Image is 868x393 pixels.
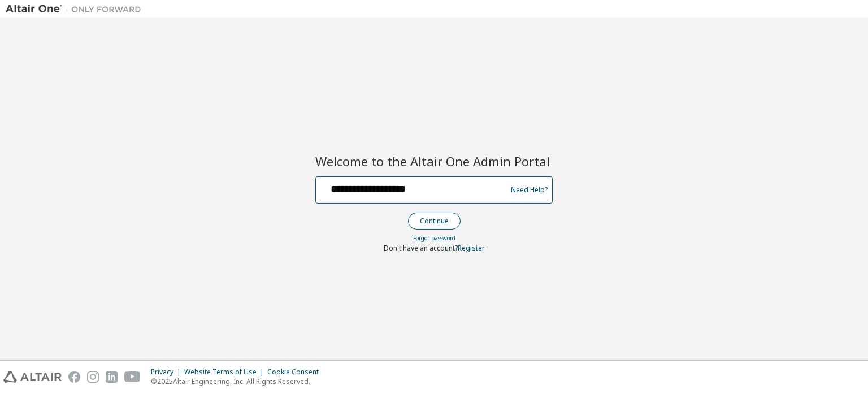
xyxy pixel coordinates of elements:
a: Register [458,243,485,253]
img: Altair One [6,3,147,15]
img: facebook.svg [68,371,80,383]
div: Website Terms of Use [184,368,267,377]
img: linkedin.svg [106,371,118,383]
span: Don't have an account? [384,243,458,253]
p: © 2025 Altair Engineering, Inc. All Rights Reserved. [151,377,325,386]
div: Privacy [151,368,184,377]
a: Need Help? [511,189,548,190]
img: youtube.svg [124,371,141,383]
button: Continue [408,213,461,230]
img: altair_logo.svg [3,371,62,383]
a: Forgot password [413,234,455,242]
img: instagram.svg [87,371,99,383]
div: Cookie Consent [267,368,325,377]
h2: Welcome to the Altair One Admin Portal [315,153,553,169]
